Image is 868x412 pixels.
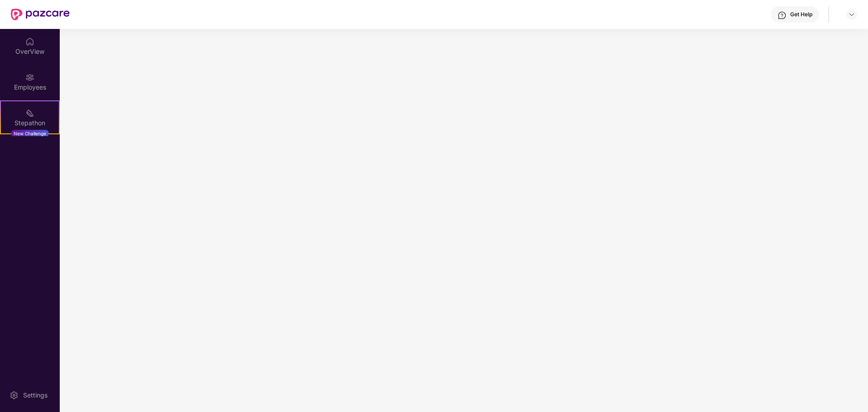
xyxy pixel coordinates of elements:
img: svg+xml;base64,PHN2ZyBpZD0iSGVscC0zMngzMiIgeG1sbnM9Imh0dHA6Ly93d3cudzMub3JnLzIwMDAvc3ZnIiB3aWR0aD... [777,11,787,20]
img: svg+xml;base64,PHN2ZyBpZD0iU2V0dGluZy0yMHgyMCIgeG1sbnM9Imh0dHA6Ly93d3cudzMub3JnLzIwMDAvc3ZnIiB3aW... [10,391,19,400]
img: svg+xml;base64,PHN2ZyBpZD0iRW1wbG95ZWVzIiB4bWxucz0iaHR0cDovL3d3dy53My5vcmcvMjAwMC9zdmciIHdpZHRoPS... [25,73,34,82]
img: New Pazcare Logo [11,9,70,20]
img: svg+xml;base64,PHN2ZyB4bWxucz0iaHR0cDovL3d3dy53My5vcmcvMjAwMC9zdmciIHdpZHRoPSIyMSIgaGVpZ2h0PSIyMC... [25,109,34,118]
img: svg+xml;base64,PHN2ZyBpZD0iSG9tZSIgeG1sbnM9Imh0dHA6Ly93d3cudzMub3JnLzIwMDAvc3ZnIiB3aWR0aD0iMjAiIG... [25,37,34,46]
img: svg+xml;base64,PHN2ZyBpZD0iRHJvcGRvd24tMzJ4MzIiIHhtbG5zPSJodHRwOi8vd3d3LnczLm9yZy8yMDAwL3N2ZyIgd2... [848,11,855,18]
div: Settings [20,391,50,400]
div: Get Help [790,11,812,18]
div: Stepathon [1,118,59,128]
div: New Challenge [11,130,49,137]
